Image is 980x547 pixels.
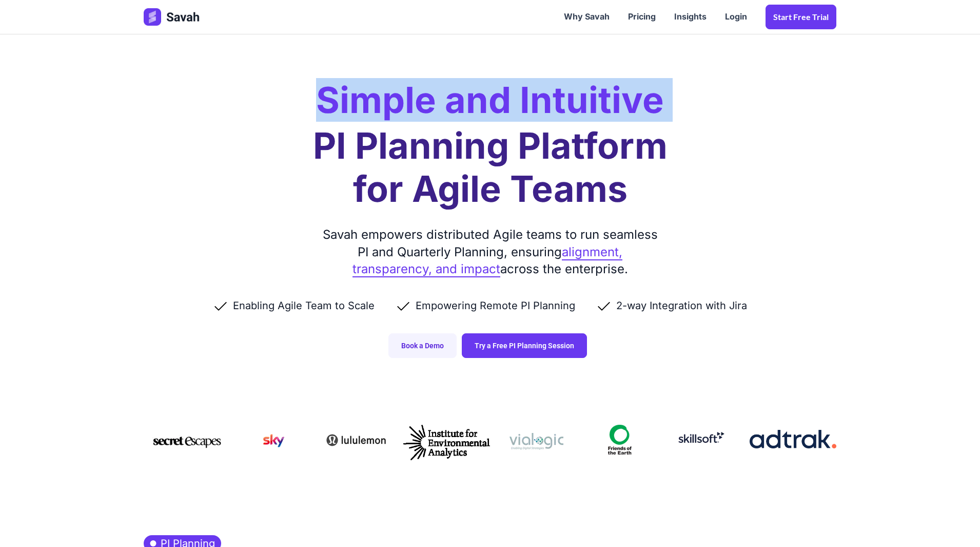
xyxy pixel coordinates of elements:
[596,298,768,313] li: 2-way Integration with Jira
[619,1,665,33] a: Pricing
[318,226,662,278] div: Savah empowers distributed Agile teams to run seamless PI and Quarterly Planning, ensuring across...
[462,333,587,358] a: Try a Free PI Planning Session
[313,124,668,211] h1: PI Planning Platform for Agile Teams
[716,1,756,33] a: Login
[316,82,664,118] h2: Simple and Intuitive
[665,1,716,33] a: Insights
[929,498,980,547] iframe: Chat Widget
[555,1,619,33] a: Why Savah
[212,298,395,313] li: Enabling Agile Team to Scale
[395,298,596,313] li: Empowering Remote PI Planning
[388,333,457,358] a: Book a Demo
[766,5,836,29] a: Start Free trial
